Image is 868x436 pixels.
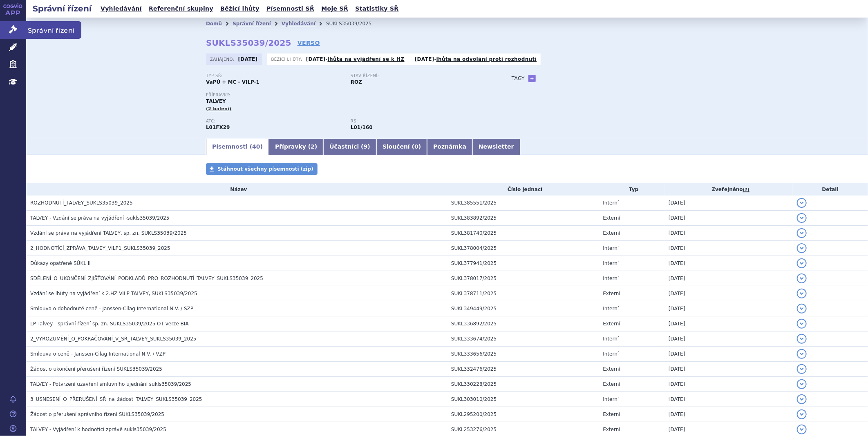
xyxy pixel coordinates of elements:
[797,258,807,268] button: detail
[351,79,362,85] strong: ROZ
[664,196,793,211] td: [DATE]
[206,73,342,78] p: Typ SŘ:
[30,215,169,221] span: TALVEY - Vzdání se práva na vyjádření -sukls35039/2025
[797,334,807,344] button: detail
[797,379,807,389] button: detail
[447,392,599,407] td: SUKL303010/2025
[30,321,189,327] span: LP Talvey - správní řízení sp. zn. SUKLS35039/2025 OT verze BIA
[351,119,487,124] p: RS:
[282,21,315,27] a: Vyhledávání
[664,377,793,392] td: [DATE]
[664,407,793,422] td: [DATE]
[528,75,536,82] a: +
[603,276,619,281] span: Interní
[269,139,323,155] a: Přípravky (2)
[376,139,427,155] a: Sloučení (0)
[351,73,487,78] p: Stav řízení:
[415,56,537,62] p: -
[447,241,599,256] td: SUKL378004/2025
[206,119,342,124] p: ATC:
[664,183,793,196] th: Zveřejněno
[264,3,317,14] a: Písemnosti SŘ
[797,319,807,329] button: detail
[30,427,166,432] span: TALVEY - Vyjádření k hodnotící zprávě sukls35039/2025
[664,347,793,362] td: [DATE]
[603,366,620,372] span: Externí
[210,56,236,62] span: Zahájeno:
[30,336,197,342] span: 2_VYROZUMĚNÍ_O_POKRAČOVÁNÍ_V_SŘ_TALVEY_SUKLS35039_2025
[447,301,599,316] td: SUKL349449/2025
[30,381,191,387] span: TALVEY - Potvrzení uzavření smluvního ujednání sukls35039/2025
[447,271,599,286] td: SUKL378017/2025
[206,79,260,85] strong: VaPÚ + MC - VILP-1
[664,286,793,301] td: [DATE]
[30,412,164,417] span: Žádost o přerušení správního řízení SUKLS35039/2025
[664,301,793,316] td: [DATE]
[311,143,315,150] span: 2
[603,427,620,432] span: Externí
[603,412,620,417] span: Externí
[664,241,793,256] td: [DATE]
[98,3,144,14] a: Vyhledávání
[797,213,807,223] button: detail
[30,396,202,402] span: 3_USNESENÍ_O_PŘERUŠENÍ_SŘ_na_žádost_TALVEY_SUKLS35039_2025
[447,407,599,422] td: SUKL295200/2025
[447,256,599,271] td: SUKL377941/2025
[298,39,320,47] a: VERSO
[351,125,373,130] strong: monoklonální protilátky a konjugáty protilátka – léčivo
[599,183,665,196] th: Typ
[233,21,271,27] a: Správní řízení
[353,3,401,14] a: Statistiky SŘ
[664,331,793,347] td: [DATE]
[447,183,599,196] th: Číslo jednací
[328,56,405,62] a: lhůta na vyjádření se k HZ
[603,230,620,236] span: Externí
[603,215,620,221] span: Externí
[797,228,807,238] button: detail
[306,56,405,62] p: -
[743,187,749,193] abbr: (?)
[603,321,620,327] span: Externí
[436,56,537,62] a: lhůta na odvolání proti rozhodnutí
[26,183,447,196] th: Název
[326,18,382,30] li: SUKLS35039/2025
[664,256,793,271] td: [DATE]
[323,139,376,155] a: Účastníci (9)
[664,271,793,286] td: [DATE]
[603,336,619,342] span: Interní
[797,274,807,283] button: detail
[415,56,434,62] strong: [DATE]
[512,73,525,83] h3: Tagy
[447,347,599,362] td: SUKL333656/2025
[30,366,162,372] span: Žádost o ukončení přerušení řízení SUKLS35039/2025
[797,304,807,314] button: detail
[603,245,619,251] span: Interní
[447,362,599,377] td: SUKL332476/2025
[797,394,807,404] button: detail
[603,381,620,387] span: Externí
[206,163,318,175] a: Stáhnout všechny písemnosti (zip)
[447,316,599,331] td: SUKL336892/2025
[797,364,807,374] button: detail
[664,226,793,241] td: [DATE]
[217,166,313,172] span: Stáhnout všechny písemnosti (zip)
[603,260,619,266] span: Interní
[447,286,599,301] td: SUKL378711/2025
[797,198,807,208] button: detail
[797,409,807,419] button: detail
[447,377,599,392] td: SUKL330228/2025
[797,243,807,253] button: detail
[30,276,263,281] span: SDĚLENÍ_O_UKONČENÍ_ZJIŠŤOVÁNÍ_PODKLADŮ_PRO_ROZHODNUTÍ_TALVEY_SUKLS35039_2025
[26,21,81,38] span: Správní řízení
[793,183,868,196] th: Detail
[306,56,326,62] strong: [DATE]
[206,93,495,98] p: Přípravky:
[447,331,599,347] td: SUKL333674/2025
[30,200,133,206] span: ROZHODNUTÍ_TALVEY_SUKLS35039_2025
[664,392,793,407] td: [DATE]
[271,56,304,62] span: Běžící lhůty:
[206,139,269,155] a: Písemnosti (40)
[664,211,793,226] td: [DATE]
[30,245,170,251] span: 2_HODNOTÍCÍ_ZPRÁVA_TALVEY_VILP1_SUKLS35039_2025
[797,289,807,298] button: detail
